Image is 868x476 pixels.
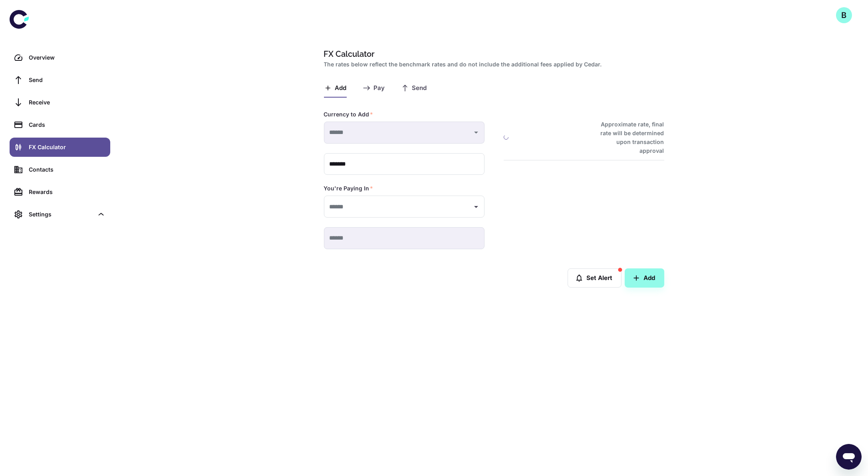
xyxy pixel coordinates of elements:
label: Currency to Add [324,110,373,118]
span: Send [412,84,427,92]
button: Open [471,201,482,212]
div: Settings [10,205,110,224]
div: Contacts [29,165,105,174]
div: Rewards [29,188,105,196]
a: Rewards [10,182,110,202]
button: Add [625,268,664,288]
a: Overview [10,48,110,67]
a: Receive [10,93,110,112]
div: Settings [29,210,93,219]
span: Pay [374,84,385,92]
button: Set Alert [568,268,622,288]
a: Contacts [10,160,110,179]
div: Cards [29,120,105,129]
h6: Approximate rate, final rate will be determined upon transaction approval [592,120,664,155]
a: Cards [10,115,110,134]
h1: FX Calculator [324,48,661,60]
div: Receive [29,98,105,107]
div: FX Calculator [29,143,105,152]
h2: The rates below reflect the benchmark rates and do not include the additional fees applied by Cedar. [324,60,661,69]
a: FX Calculator [10,138,110,157]
label: You're Paying In [324,184,373,192]
button: B [836,7,852,23]
span: Add [335,84,347,92]
div: Send [29,76,105,84]
a: Send [10,70,110,90]
iframe: Button to launch messaging window [836,444,862,470]
div: Overview [29,53,105,62]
